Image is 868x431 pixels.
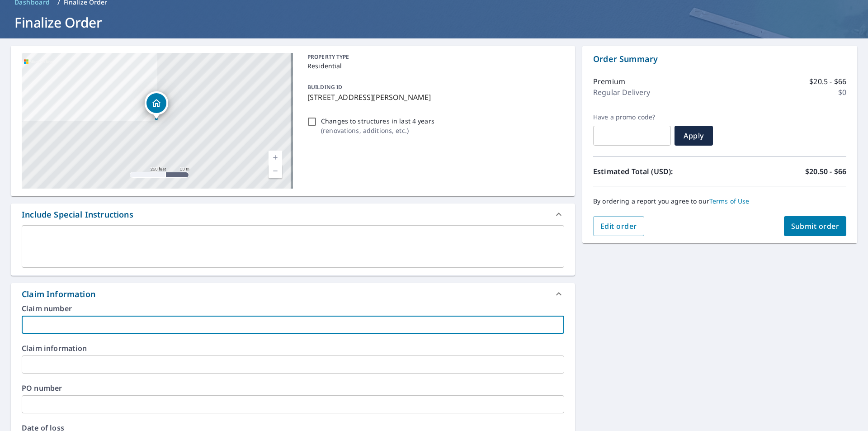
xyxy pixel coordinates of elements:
[784,216,847,236] button: Submit order
[593,113,671,121] label: Have a promo code?
[11,204,575,225] div: Include Special Instructions
[809,76,846,87] p: $20.5 - $66
[682,131,706,141] span: Apply
[593,53,846,65] p: Order Summary
[22,305,564,312] label: Claim number
[307,61,561,71] p: Residential
[593,216,644,236] button: Edit order
[791,221,840,231] span: Submit order
[22,345,564,352] label: Claim information
[269,164,282,178] a: Current Level 17, Zoom Out
[11,13,857,32] h1: Finalize Order
[593,197,846,205] p: By ordering a report you agree to our
[321,126,434,135] p: ( renovations, additions, etc. )
[307,53,561,61] p: PROPERTY TYPE
[269,151,282,164] a: Current Level 17, Zoom In
[307,92,561,103] p: [STREET_ADDRESS][PERSON_NAME]
[321,116,434,126] p: Changes to structures in last 4 years
[593,166,720,177] p: Estimated Total (USD):
[600,221,637,231] span: Edit order
[675,126,713,146] button: Apply
[145,91,168,119] div: Dropped pin, building 1, Residential property, 3263 Highway 9 Marion, SC 29571
[709,197,750,205] a: Terms of Use
[22,208,133,221] div: Include Special Instructions
[593,87,650,98] p: Regular Delivery
[838,87,846,98] p: $0
[11,283,575,305] div: Claim Information
[805,166,846,177] p: $20.50 - $66
[307,83,342,91] p: BUILDING ID
[22,288,95,300] div: Claim Information
[593,76,625,87] p: Premium
[22,384,564,392] label: PO number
